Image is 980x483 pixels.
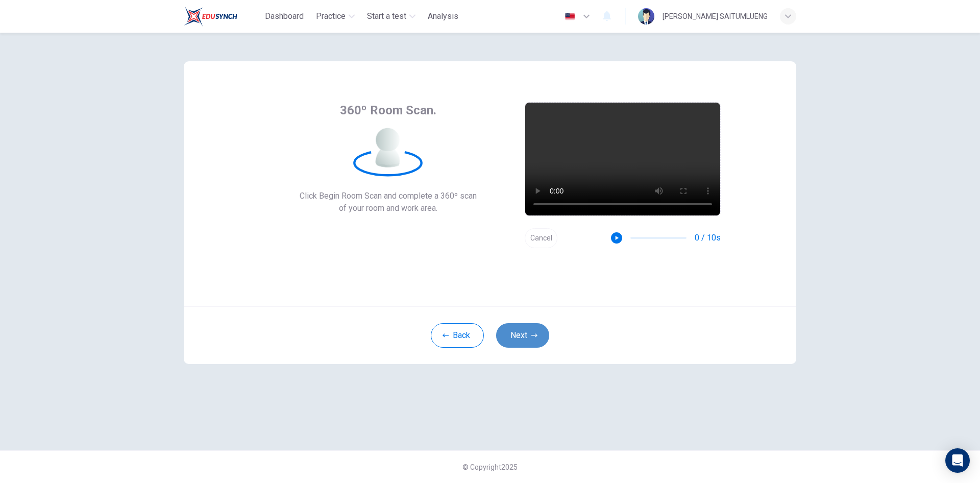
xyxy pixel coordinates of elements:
img: Profile picture [638,8,654,25]
button: Back [431,323,484,348]
div: [PERSON_NAME] SAITUMLUENG [663,10,768,22]
span: Dashboard [265,10,304,22]
span: Practice [316,10,346,22]
img: Train Test logo [184,6,237,27]
button: Start a test [363,7,420,26]
span: 360º Room Scan. [340,102,436,118]
img: en [563,13,576,20]
button: Dashboard [261,7,308,26]
span: Analysis [428,10,458,22]
button: Practice [312,7,359,26]
a: Train Test logo [184,6,261,27]
div: Open Intercom Messenger [945,448,970,473]
button: Next [496,323,549,348]
span: © Copyright 2025 [462,463,518,471]
span: Click Begin Room Scan and complete a 360º scan [300,190,477,202]
button: Cancel [525,228,557,248]
span: 0 / 10s [695,232,721,244]
span: of your room and work area. [300,202,477,214]
button: Analysis [424,7,462,26]
span: Start a test [367,10,406,22]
